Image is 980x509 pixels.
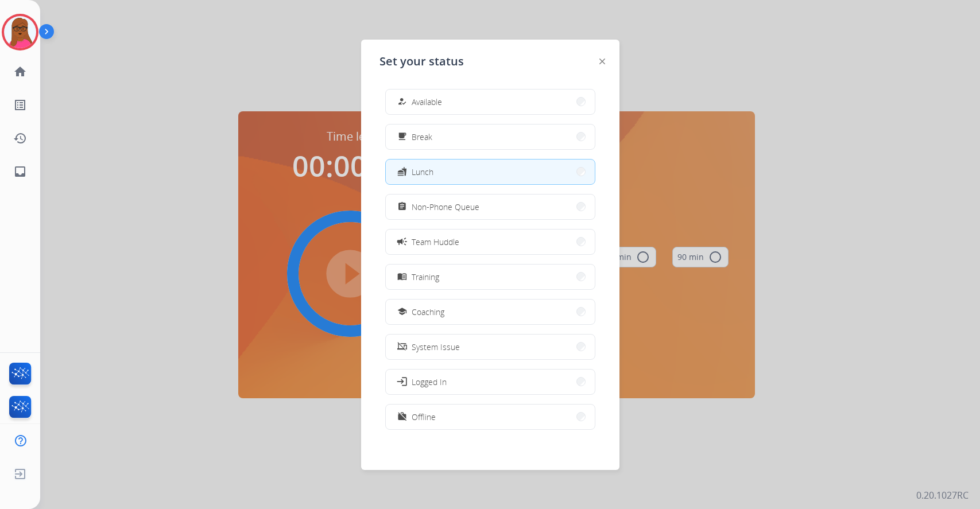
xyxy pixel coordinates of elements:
[386,160,595,184] button: Lunch
[397,272,406,282] mat-icon: menu_book
[412,236,459,248] span: Team Huddle
[386,125,595,149] button: Break
[397,342,406,352] mat-icon: phonelink_off
[386,90,595,114] button: Available
[412,341,460,353] span: System Issue
[13,65,27,79] mat-icon: home
[412,411,436,423] span: Offline
[13,98,27,112] mat-icon: list_alt
[916,488,969,502] p: 0.20.1027RC
[386,300,595,324] button: Coaching
[386,230,595,254] button: Team Huddle
[412,271,439,283] span: Training
[4,16,36,48] img: avatar
[386,405,595,429] button: Offline
[397,132,406,142] mat-icon: free_breakfast
[386,370,595,394] button: Logged In
[397,167,406,177] mat-icon: fastfood
[412,201,479,213] span: Non-Phone Queue
[412,376,447,388] span: Logged In
[599,59,605,64] img: close-button
[412,131,432,143] span: Break
[379,53,464,69] span: Set your status
[386,265,595,289] button: Training
[386,335,595,359] button: System Issue
[396,376,407,387] mat-icon: login
[13,131,27,145] mat-icon: history
[412,166,433,178] span: Lunch
[412,96,442,108] span: Available
[397,412,406,422] mat-icon: work_off
[397,307,406,317] mat-icon: school
[13,165,27,178] mat-icon: inbox
[397,202,406,212] mat-icon: assignment
[397,97,406,107] mat-icon: how_to_reg
[386,195,595,219] button: Non-Phone Queue
[396,236,407,247] mat-icon: campaign
[412,306,444,318] span: Coaching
